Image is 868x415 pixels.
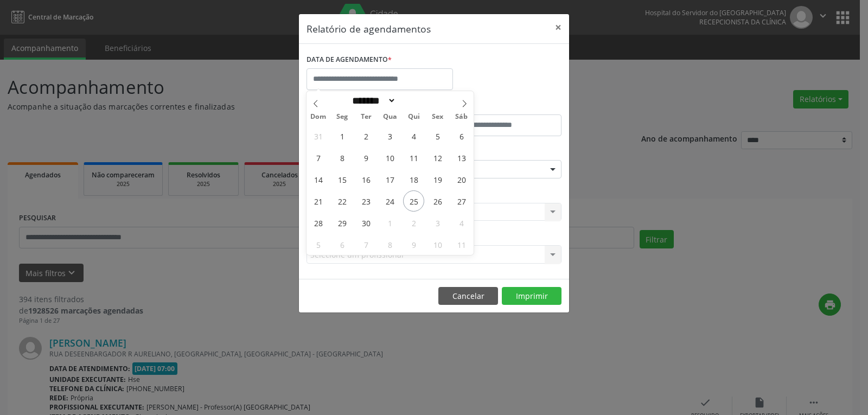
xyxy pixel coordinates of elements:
span: Setembro 19, 2025 [427,169,448,190]
span: Setembro 28, 2025 [308,212,329,233]
span: Dom [307,113,330,120]
span: Setembro 4, 2025 [403,125,424,146]
span: Sex [426,113,450,120]
span: Outubro 11, 2025 [451,234,472,255]
span: Setembro 8, 2025 [331,147,353,168]
span: Qua [378,113,402,120]
span: Setembro 7, 2025 [308,147,329,168]
span: Setembro 2, 2025 [355,125,376,146]
span: Outubro 5, 2025 [308,234,329,255]
button: Imprimir [502,287,561,305]
span: Setembro 16, 2025 [355,169,376,190]
span: Agosto 31, 2025 [308,125,329,146]
span: Setembro 23, 2025 [355,190,376,212]
span: Outubro 10, 2025 [427,234,448,255]
span: Sáb [450,113,474,120]
span: Setembro 12, 2025 [427,147,448,168]
label: ATÉ [437,98,561,114]
span: Setembro 27, 2025 [451,190,472,212]
span: Ter [354,113,378,120]
span: Setembro 13, 2025 [451,147,472,168]
span: Setembro 26, 2025 [427,190,448,212]
span: Setembro 5, 2025 [427,125,448,146]
span: Setembro 14, 2025 [308,169,329,190]
span: Setembro 17, 2025 [379,169,400,190]
span: Setembro 30, 2025 [355,212,376,233]
button: Close [547,14,569,41]
span: Outubro 8, 2025 [379,234,400,255]
span: Setembro 3, 2025 [379,125,400,146]
label: DATA DE AGENDAMENTO [307,52,392,68]
span: Setembro 15, 2025 [331,169,353,190]
span: Setembro 10, 2025 [379,147,400,168]
span: Qui [402,113,426,120]
input: Year [396,95,432,106]
h5: Relatório de agendamentos [307,22,431,36]
span: Seg [330,113,354,120]
span: Outubro 6, 2025 [331,234,353,255]
span: Setembro 9, 2025 [355,147,376,168]
select: Month [348,95,396,106]
span: Setembro 18, 2025 [403,169,424,190]
span: Setembro 1, 2025 [331,125,353,146]
button: Cancelar [438,287,498,305]
span: Setembro 21, 2025 [308,190,329,212]
span: Setembro 24, 2025 [379,190,400,212]
span: Setembro 22, 2025 [331,190,353,212]
span: Outubro 7, 2025 [355,234,376,255]
span: Outubro 3, 2025 [427,212,448,233]
span: Outubro 9, 2025 [403,234,424,255]
span: Outubro 2, 2025 [403,212,424,233]
span: Outubro 1, 2025 [379,212,400,233]
span: Setembro 6, 2025 [451,125,472,146]
span: Setembro 29, 2025 [331,212,353,233]
span: Setembro 20, 2025 [451,169,472,190]
span: Setembro 25, 2025 [403,190,424,212]
span: Outubro 4, 2025 [451,212,472,233]
span: Setembro 11, 2025 [403,147,424,168]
